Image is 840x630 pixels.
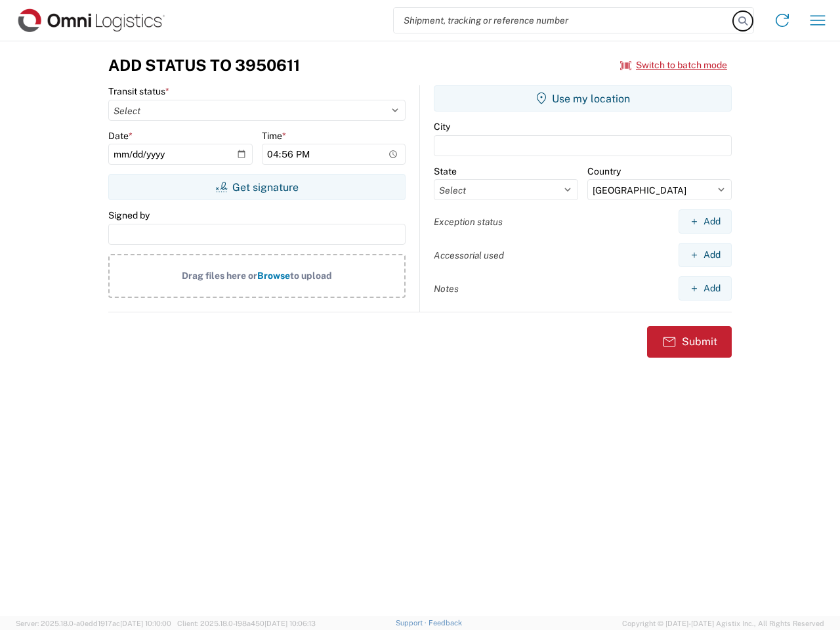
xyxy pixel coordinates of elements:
a: Support [396,619,429,627]
button: Submit [647,326,732,358]
label: Country [587,165,621,177]
span: Drag files here or [182,270,257,281]
label: Accessorial used [434,249,504,261]
h3: Add Status to 3950611 [108,56,300,75]
label: Transit status [108,85,169,97]
a: Feedback [429,619,462,627]
label: City [434,121,450,133]
span: to upload [290,270,332,281]
label: Date [108,130,133,142]
button: Add [679,276,732,301]
button: Switch to batch mode [620,54,727,76]
button: Add [679,243,732,267]
button: Add [679,209,732,234]
span: Browse [257,270,290,281]
label: State [434,165,457,177]
label: Notes [434,283,459,295]
span: Server: 2025.18.0-a0edd1917ac [16,619,171,627]
label: Exception status [434,216,503,228]
span: Client: 2025.18.0-198a450 [177,619,316,627]
button: Use my location [434,85,732,112]
label: Time [262,130,286,142]
input: Shipment, tracking or reference number [394,8,734,33]
span: [DATE] 10:06:13 [264,619,316,627]
span: [DATE] 10:10:00 [120,619,171,627]
label: Signed by [108,209,150,221]
span: Copyright © [DATE]-[DATE] Agistix Inc., All Rights Reserved [622,618,824,629]
button: Get signature [108,174,406,200]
